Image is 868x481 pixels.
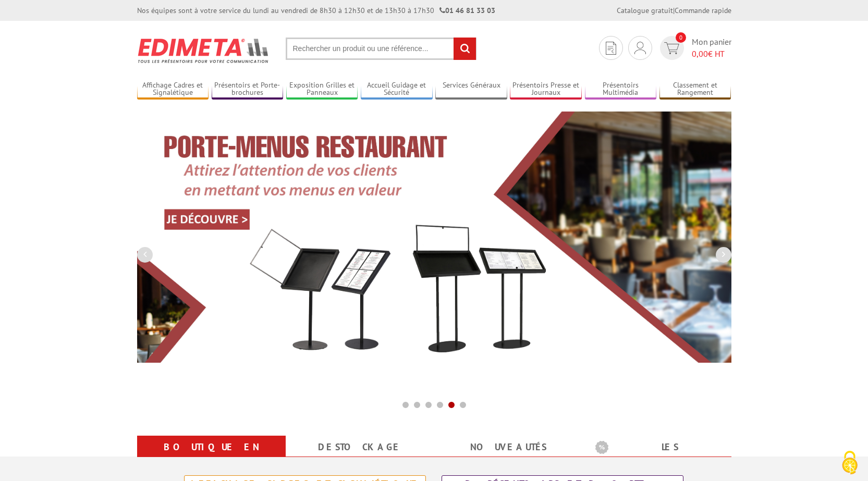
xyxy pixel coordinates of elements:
input: Rechercher un produit ou une référence... [286,38,476,60]
span: 0,00 [692,48,708,59]
img: devis rapide [606,42,616,55]
a: Commande rapide [675,6,731,15]
a: devis rapide 0 Mon panier 0,00€ HT [657,36,731,60]
a: Exposition Grilles et Panneaux [286,81,358,98]
img: Cookies (fenêtre modale) [837,450,863,476]
a: Catalogue gratuit [617,6,673,15]
img: Présentoir, panneau, stand - Edimeta - PLV, affichage, mobilier bureau, entreprise [137,31,270,70]
div: Nos équipes sont à votre service du lundi au vendredi de 8h30 à 12h30 et de 13h30 à 17h30 [137,5,495,16]
a: Présentoirs et Porte-brochures [212,81,284,98]
span: Mon panier [692,36,731,60]
img: devis rapide [634,42,646,54]
input: rechercher [454,38,476,60]
a: Boutique en ligne [150,438,273,475]
img: devis rapide [664,42,679,54]
a: Affichage Cadres et Signalétique [137,81,209,98]
a: Accueil Guidage et Sécurité [361,81,433,98]
b: Les promotions [595,438,726,459]
a: Les promotions [595,438,719,475]
span: € HT [692,48,731,60]
a: nouveautés [447,438,570,457]
a: Services Généraux [435,81,507,98]
div: | [617,5,731,16]
a: Présentoirs Presse et Journaux [510,81,582,98]
a: Classement et Rangement [659,81,731,98]
strong: 01 46 81 33 03 [439,6,495,15]
button: Cookies (fenêtre modale) [832,446,868,481]
a: Destockage [298,438,422,457]
a: Présentoirs Multimédia [585,81,657,98]
span: 0 [676,32,686,43]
